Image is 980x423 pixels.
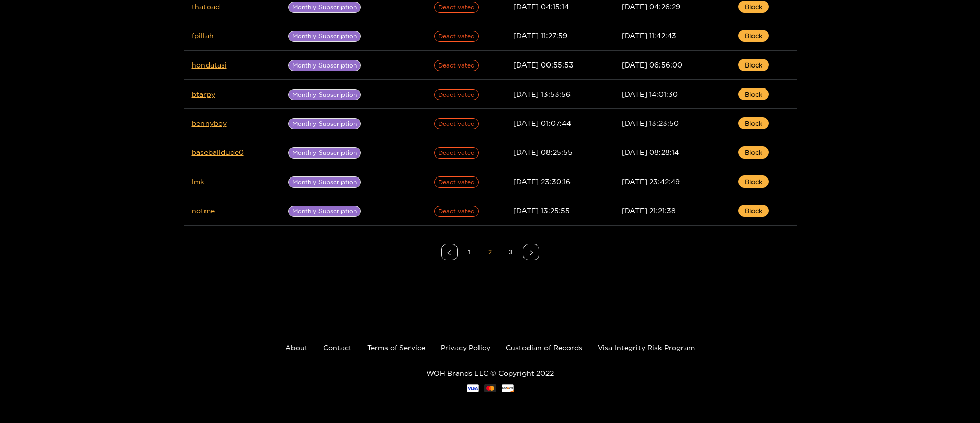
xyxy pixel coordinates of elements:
[738,205,769,217] button: Block
[446,250,452,256] span: left
[192,3,220,10] a: thatoad
[288,89,361,100] span: Monthly Subscription
[745,147,762,158] span: Block
[288,118,361,129] span: Monthly Subscription
[745,60,762,70] span: Block
[288,60,361,71] span: Monthly Subscription
[192,32,214,39] a: fpillah
[622,3,680,10] span: [DATE] 04:26:29
[434,31,479,42] span: Deactivated
[513,61,574,69] span: [DATE] 00:55:53
[738,175,769,188] button: Block
[528,250,534,256] span: right
[192,207,215,214] a: notme
[483,244,498,260] a: 2
[513,207,570,214] span: [DATE] 13:25:55
[441,244,458,260] li: Previous Page
[482,244,498,260] li: 2
[506,344,582,351] a: Custodian of Records
[622,32,676,39] span: [DATE] 11:42:43
[434,89,479,100] span: Deactivated
[513,90,571,98] span: [DATE] 13:53:56
[745,176,762,187] span: Block
[441,244,458,260] button: left
[434,60,479,71] span: Deactivated
[192,119,227,127] a: bennyboy
[738,30,769,42] button: Block
[288,176,361,188] span: Monthly Subscription
[513,32,567,39] span: [DATE] 11:27:59
[513,177,571,185] span: [DATE] 23:30:16
[745,89,762,99] span: Block
[192,61,227,69] a: hondatasi
[434,147,479,159] span: Deactivated
[738,59,769,71] button: Block
[462,244,477,260] a: 1
[523,244,539,260] li: Next Page
[288,31,361,42] span: Monthly Subscription
[745,31,762,41] span: Block
[503,244,518,260] a: 3
[513,3,569,10] span: [DATE] 04:15:14
[288,147,361,159] span: Monthly Subscription
[738,146,769,159] button: Block
[738,117,769,129] button: Block
[738,88,769,100] button: Block
[192,148,244,156] a: baseballdude0
[503,244,519,260] li: 3
[745,206,762,216] span: Block
[192,177,204,185] a: lmk
[367,344,425,351] a: Terms of Service
[288,2,361,13] span: Monthly Subscription
[434,118,479,129] span: Deactivated
[622,90,678,98] span: [DATE] 14:01:30
[192,90,215,98] a: btarpy
[622,61,682,69] span: [DATE] 06:56:00
[622,207,676,214] span: [DATE] 21:21:38
[513,148,573,156] span: [DATE] 08:25:55
[513,119,571,127] span: [DATE] 01:07:44
[745,118,762,128] span: Block
[434,176,479,188] span: Deactivated
[523,244,539,260] button: right
[598,344,695,351] a: Visa Integrity Risk Program
[288,206,361,217] span: Monthly Subscription
[738,1,769,13] button: Block
[622,119,679,127] span: [DATE] 13:23:50
[441,344,490,351] a: Privacy Policy
[745,2,762,12] span: Block
[434,206,479,217] span: Deactivated
[434,2,479,13] span: Deactivated
[462,244,478,260] li: 1
[285,344,308,351] a: About
[323,344,352,351] a: Contact
[622,177,680,185] span: [DATE] 23:42:49
[622,148,679,156] span: [DATE] 08:28:14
